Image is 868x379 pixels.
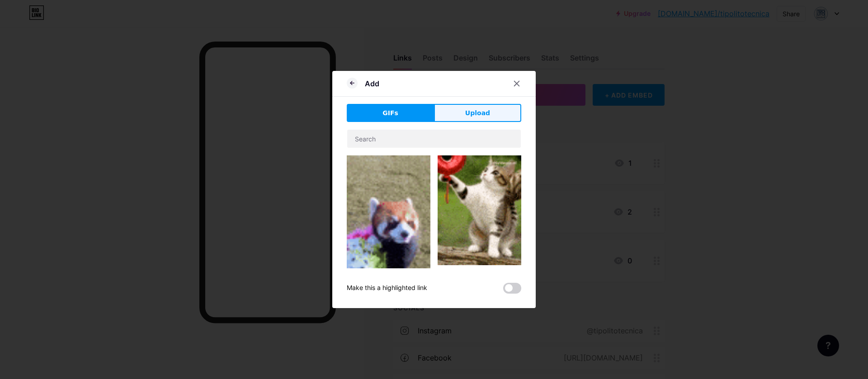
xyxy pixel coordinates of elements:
[347,104,434,122] button: GIFs
[365,78,379,89] div: Add
[438,155,521,265] img: Gihpy
[347,130,521,148] input: Search
[434,104,521,122] button: Upload
[347,283,427,294] div: Make this a highlighted link
[382,108,398,118] span: GIFs
[465,108,490,118] span: Upload
[347,155,430,304] img: Gihpy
